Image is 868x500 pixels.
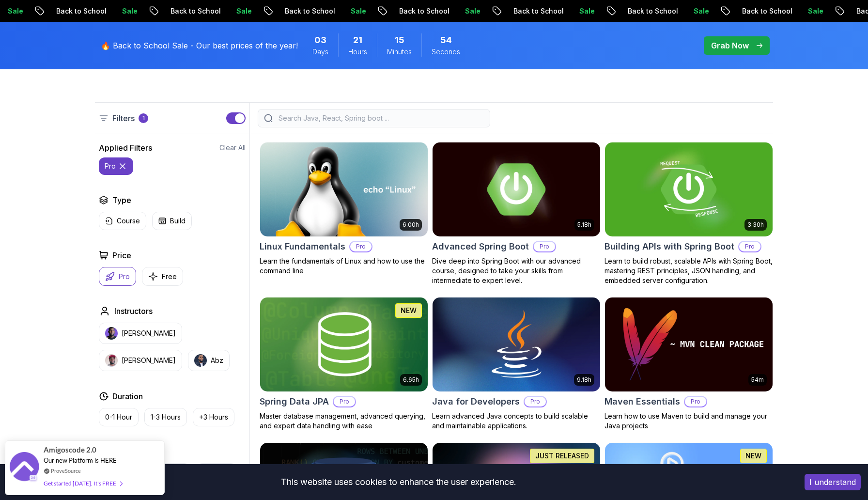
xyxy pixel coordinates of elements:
[161,6,227,16] p: Back to School
[440,33,452,47] span: 54 Seconds
[7,471,790,493] div: This website uses cookies to enhance the user experience.
[99,157,133,175] button: pro
[142,267,183,286] button: Free
[334,397,355,406] p: Pro
[119,272,130,281] p: Pro
[105,354,118,367] img: instructor img
[395,33,404,47] span: 15 Minutes
[733,6,799,16] p: Back to School
[199,412,228,422] p: +3 Hours
[432,297,601,431] a: Java for Developers card9.18hJava for DevelopersProLearn advanced Java concepts to build scalable...
[99,267,136,286] button: Pro
[170,216,186,226] p: Build
[604,142,773,285] a: Building APIs with Spring Boot card3.30hBuilding APIs with Spring BootProLearn to build robust, s...
[432,47,460,57] span: Seconds
[747,221,764,229] p: 3.30h
[151,412,181,422] p: 1-3 Hours
[51,467,81,475] a: ProveSource
[122,328,176,338] p: [PERSON_NAME]
[711,40,749,51] p: Grab Now
[604,411,773,431] p: Learn how to use Maven to build and manage your Java projects
[188,350,230,371] button: instructor imgAbz
[44,444,96,455] span: Amigoscode 2.0
[117,216,140,226] p: Course
[570,6,601,16] p: Sale
[577,221,591,229] p: 5.18h
[260,240,345,253] h2: Linux Fundamentals
[341,6,372,16] p: Sale
[348,47,367,57] span: Hours
[142,114,145,122] p: 1
[260,297,428,431] a: Spring Data JPA card6.65hNEWSpring Data JPAProMaster database management, advanced querying, and ...
[114,305,153,317] h2: Instructors
[101,40,298,51] p: 🔥 Back to School Sale - Our best prices of the year!
[456,6,487,16] p: Sale
[162,272,177,281] p: Free
[390,6,456,16] p: Back to School
[112,112,135,124] p: Filters
[260,256,428,276] p: Learn the fundamentals of Linux and how to use the command line
[432,411,601,431] p: Learn advanced Java concepts to build scalable and maintainable applications.
[432,240,529,253] h2: Advanced Spring Boot
[144,408,187,426] button: 1-3 Hours
[196,463,237,482] button: Dev Ops
[148,463,190,482] button: Back End
[403,221,419,229] p: 6.00h
[751,376,764,384] p: 54m
[113,6,144,16] p: Sale
[401,306,417,315] p: NEW
[10,452,39,484] img: provesource social proof notification image
[99,408,139,426] button: 0-1 Hour
[44,478,122,489] div: Get started [DATE]. It's FREE
[577,376,591,384] p: 9.18h
[685,397,706,406] p: Pro
[99,350,182,371] button: instructor img[PERSON_NAME]
[604,395,680,408] h2: Maven Essentials
[739,242,760,251] p: Pro
[504,6,570,16] p: Back to School
[227,6,258,16] p: Sale
[194,354,207,367] img: instructor img
[799,6,830,16] p: Sale
[432,395,520,408] h2: Java for Developers
[525,397,546,406] p: Pro
[193,408,234,426] button: +3 Hours
[99,323,182,344] button: instructor img[PERSON_NAME]
[99,142,152,154] h2: Applied Filters
[260,411,428,431] p: Master database management, advanced querying, and expert data handling with ease
[112,250,131,261] h2: Price
[604,240,734,253] h2: Building APIs with Spring Boot
[387,47,412,57] span: Minutes
[745,451,761,461] p: NEW
[105,412,132,422] p: 0-1 Hour
[260,142,428,276] a: Linux Fundamentals card6.00hLinux FundamentalsProLearn the fundamentals of Linux and how to use t...
[433,297,600,391] img: Java for Developers card
[619,6,684,16] p: Back to School
[44,456,117,464] span: Our new Platform is HERE
[428,140,604,238] img: Advanced Spring Boot card
[353,33,362,47] span: 21 Hours
[432,142,601,285] a: Advanced Spring Boot card5.18hAdvanced Spring BootProDive deep into Spring Boot with our advanced...
[219,143,246,153] button: Clear All
[260,297,428,391] img: Spring Data JPA card
[535,451,589,461] p: JUST RELEASED
[604,256,773,285] p: Learn to build robust, scalable APIs with Spring Boot, mastering REST principles, JSON handling, ...
[432,256,601,285] p: Dive deep into Spring Boot with our advanced course, designed to take your skills from intermedia...
[260,142,428,236] img: Linux Fundamentals card
[805,474,861,490] button: Accept cookies
[122,356,176,365] p: [PERSON_NAME]
[105,161,116,171] p: pro
[152,212,192,230] button: Build
[112,194,131,206] h2: Type
[105,327,118,340] img: instructor img
[276,6,341,16] p: Back to School
[277,113,484,123] input: Search Java, React, Spring boot ...
[47,6,113,16] p: Back to School
[605,297,773,391] img: Maven Essentials card
[314,33,326,47] span: 3 Days
[112,391,143,402] h2: Duration
[684,6,715,16] p: Sale
[534,242,555,251] p: Pro
[350,242,372,251] p: Pro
